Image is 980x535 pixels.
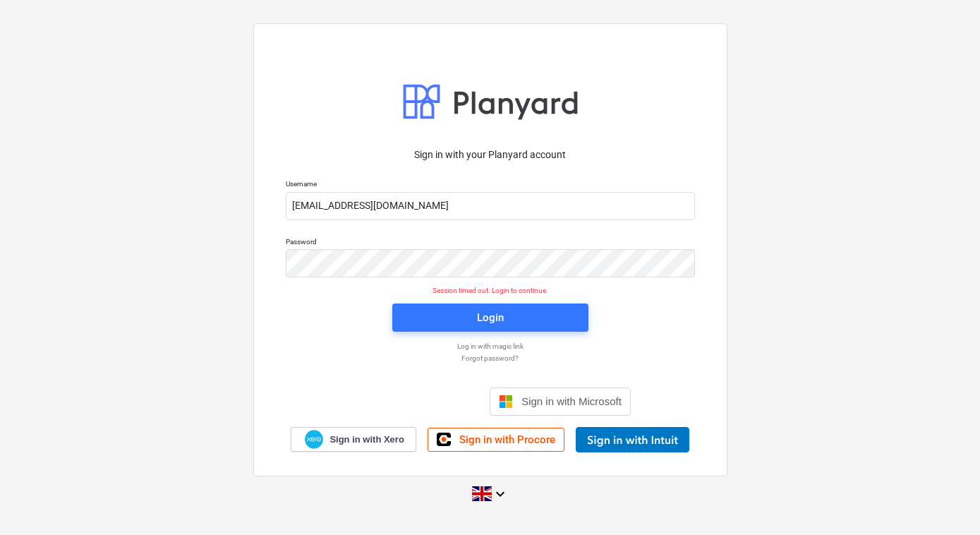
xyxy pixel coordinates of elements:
iframe: Sign in with Google Button [342,386,485,417]
a: Log in with magic link [279,342,702,351]
div: Login [477,308,504,327]
a: Sign in with Procore [428,428,564,452]
p: Password [286,237,695,249]
a: Forgot password? [279,354,702,363]
span: Sign in with Procore [459,433,555,446]
a: Sign in with Xero [291,427,416,452]
img: Microsoft logo [499,395,513,409]
i: keyboard_arrow_down [492,486,509,503]
button: Login [392,303,588,332]
img: Xero logo [305,430,323,449]
p: Sign in with your Planyard account [286,148,695,162]
input: Username [286,192,695,220]
span: Sign in with Xero [329,433,404,446]
p: Username [286,179,695,191]
iframe: Chat Widget [909,467,980,535]
p: Session timed out. Login to continue. [277,286,703,295]
span: Sign in with Microsoft [521,395,622,407]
